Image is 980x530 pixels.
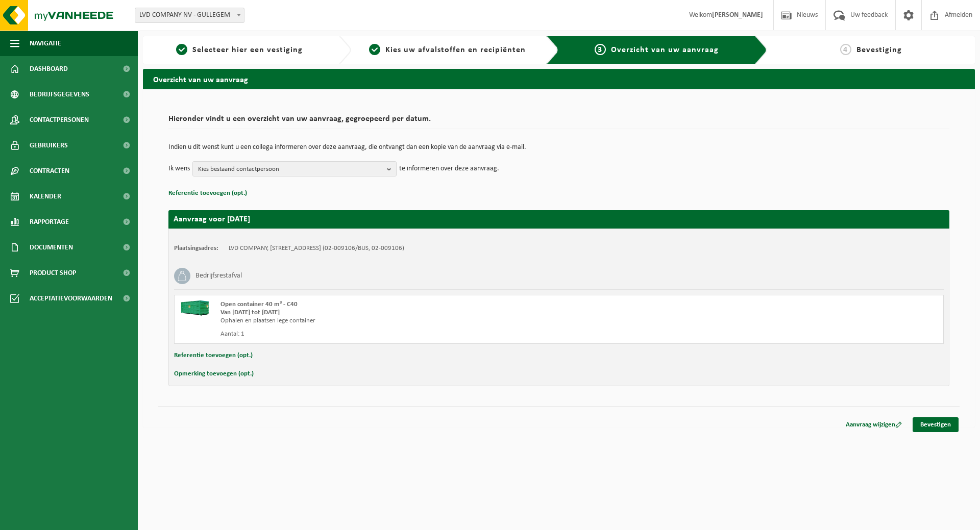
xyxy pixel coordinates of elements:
span: Rapportage [30,209,69,235]
button: Kies bestaand contactpersoon [192,161,397,176]
p: Ik wens [168,161,190,176]
strong: Aanvraag voor [DATE] [174,215,250,223]
div: Ophalen en plaatsen lege container [220,317,600,325]
td: LVD COMPANY, [STREET_ADDRESS] (02-009106/BUS, 02-009106) [229,244,404,253]
span: LVD COMPANY NV - GULLEGEM [135,8,244,22]
a: 1Selecteer hier een vestiging [148,44,331,56]
span: Overzicht van uw aanvraag [611,46,719,54]
span: Product Shop [30,260,76,286]
span: Selecteer hier een vestiging [192,46,303,54]
span: Kies bestaand contactpersoon [198,162,383,177]
img: HK-XC-40-GN-00.png [180,300,210,316]
strong: Van [DATE] tot [DATE] [220,309,280,316]
span: Navigatie [30,31,61,56]
span: 1 [176,44,187,55]
span: Open container 40 m³ - C40 [220,301,298,308]
h2: Hieronder vindt u een overzicht van uw aanvraag, gegroepeerd per datum. [168,115,949,129]
span: Documenten [30,235,73,260]
p: te informeren over deze aanvraag. [399,161,499,176]
span: 4 [840,44,851,55]
span: Kies uw afvalstoffen en recipiënten [385,46,526,54]
strong: Plaatsingsadres: [174,245,218,251]
span: Bevestiging [856,46,902,54]
span: Contactpersonen [30,107,89,133]
div: Aantal: 1 [220,330,600,338]
span: Contracten [30,158,69,184]
span: LVD COMPANY NV - GULLEGEM [135,8,244,23]
h3: Bedrijfsrestafval [195,268,242,284]
a: Aanvraag wijzigen [838,417,910,432]
h2: Overzicht van uw aanvraag [143,69,975,89]
span: 2 [369,44,380,55]
button: Referentie toevoegen (opt.) [174,349,253,362]
button: Opmerking toevoegen (opt.) [174,367,254,381]
span: Acceptatievoorwaarden [30,286,112,311]
a: 2Kies uw afvalstoffen en recipiënten [356,44,539,56]
span: Bedrijfsgegevens [30,82,89,107]
span: 3 [595,44,606,55]
button: Referentie toevoegen (opt.) [168,187,247,200]
span: Kalender [30,184,61,209]
span: Gebruikers [30,133,68,158]
strong: [PERSON_NAME] [712,11,763,19]
span: Dashboard [30,56,68,82]
p: Indien u dit wenst kunt u een collega informeren over deze aanvraag, die ontvangt dan een kopie v... [168,144,949,151]
a: Bevestigen [913,417,959,432]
